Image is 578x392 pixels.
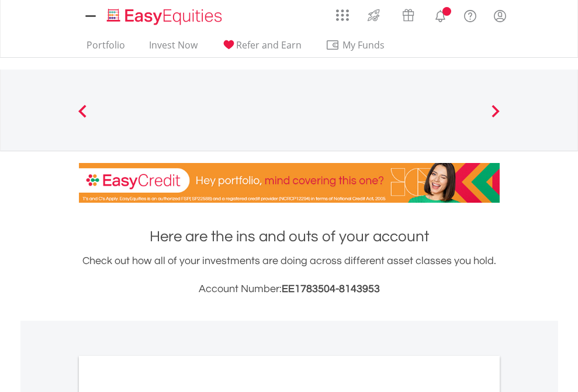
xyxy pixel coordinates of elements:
img: grid-menu-icon.svg [336,9,349,22]
a: Portfolio [82,39,130,57]
a: FAQ's and Support [455,3,485,26]
span: EE1783504-8143953 [282,283,380,294]
a: Home page [102,3,227,26]
img: thrive-v2.svg [364,6,383,25]
a: Invest Now [144,39,202,57]
span: Refer and Earn [236,39,302,51]
a: Refer and Earn [217,39,306,57]
a: My Profile [485,3,515,29]
h3: Account Number: [79,281,500,297]
img: vouchers-v2.svg [399,6,418,25]
a: Notifications [425,3,455,26]
h1: Here are the ins and outs of your account [79,226,500,247]
a: Vouchers [391,3,425,25]
span: My Funds [326,37,402,53]
img: EasyEquities_Logo.png [105,7,227,26]
img: EasyCredit Promotion Banner [79,163,500,203]
a: AppsGrid [328,3,357,22]
div: Check out how all of your investments are doing across different asset classes you hold. [79,253,500,297]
